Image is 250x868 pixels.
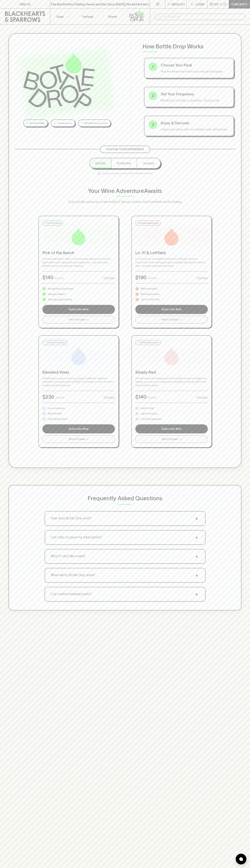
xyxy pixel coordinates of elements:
[45,587,205,601] button: Can I switch between packs?+
[196,395,208,400] p: 6 Bottles
[111,158,137,168] button: Bi-Monthly
[46,341,66,344] p: For the Connoisseur
[239,857,243,861] img: bubble-icon
[69,318,85,321] span: What To Expect
[84,121,108,125] p: Delivered to your door
[172,2,185,6] p: Wishlist
[194,554,199,559] span: +
[42,316,115,323] button: What To Expect+
[42,274,53,281] p: $ 140
[224,3,226,5] p: 0
[55,276,64,280] p: /month
[87,318,88,321] span: +
[57,121,72,125] p: Curated by us
[163,14,243,20] input: Try "Pinot noir"
[149,120,157,129] div: 3
[42,435,115,443] button: What To Expect+
[42,424,115,433] button: Subscribe Now
[139,221,159,225] p: For the Adventurous
[42,393,54,401] p: $ 230
[100,9,125,24] a: Stores
[98,171,153,175] p: Pause or cancel anytime. We're flexible like that.
[56,395,65,400] p: /month
[51,554,85,559] p: What if I don't like a wine?
[135,257,208,268] p: For the curious and slightly adventurous. Natural, minimal intervention wines with personality in...
[19,2,31,6] p: FIND US
[48,406,65,410] p: Iconic producers
[51,573,95,578] p: When will my Bottle Drop arrive?
[195,2,204,6] p: Login
[103,395,115,400] p: 6 Bottles
[50,9,75,24] button: Shop
[135,250,208,256] p: Lo-Fi & Leftfield
[90,158,111,168] button: Monthly
[148,395,157,400] p: /month
[135,435,208,443] button: What To Expect+
[161,120,229,126] p: Enjoy & Discover
[51,535,102,540] p: Can I skip or pause my subscription?
[162,318,178,321] span: What To Expect
[141,417,162,421] p: Pure red expressions
[29,121,45,125] p: No bad bottles
[141,298,160,301] p: Left of center finds
[48,298,72,301] p: Seriously good drinking
[161,98,229,103] p: Monthly, bi-monthly, or quarterly - it's your call
[70,228,88,246] img: Pick of the Bunch
[45,512,205,525] button: How does Bottle Drop work?+
[161,69,229,74] p: Pick the wines that match your mood and palate
[42,369,115,375] p: Elevated Vines
[194,573,199,578] span: +
[54,199,197,204] p: Every bottle opens up a new world of flavors, stories, and moments worth sharing.
[75,9,100,24] a: Tastings
[48,417,67,421] p: Cellar worthy gems
[141,287,158,291] p: Wild & wonderful
[51,592,91,597] p: Can I switch between packs?
[108,14,117,19] p: Stores
[88,494,162,503] p: Frequently Asked Questions
[51,516,91,521] p: How does Bottle Drop work?
[144,188,162,194] span: Awaits
[161,63,229,68] p: Choose Your Pack
[161,91,229,97] p: Set Your Frequency
[23,53,95,108] img: Bottle Drop
[180,318,181,321] span: +
[87,437,88,441] span: +
[148,276,157,280] p: /month
[48,287,73,291] p: Handpicked value heroes
[194,592,199,597] span: +
[48,292,66,296] p: Everyday delights
[135,274,147,281] p: $ 190
[48,412,61,415] p: Rare & limited
[149,63,157,71] div: 1
[82,14,93,19] p: Tastings
[141,292,159,296] p: Boundary pushers
[46,221,61,225] p: For the Curious
[210,2,218,6] p: $0.00
[162,437,178,441] span: What To Expect
[141,412,157,415] p: Light to luscious
[45,568,205,582] button: When will my Bottle Drop arrive?+
[135,369,208,375] p: Simply Red
[45,549,205,563] button: What if I don't like a wine?+
[135,305,208,314] button: Subscribe Now
[42,305,115,314] button: Subscribe Now
[141,406,154,410] p: Bright to bold
[149,91,157,100] div: 2
[70,347,88,365] img: Elevated Vines
[135,424,208,433] button: Subscribe Now
[45,530,205,544] button: Can I skip or pause my subscription?+
[231,2,247,6] p: Checkout
[194,535,199,540] span: +
[135,393,146,401] p: $ 140
[42,250,115,256] p: Pick of the Bunch
[163,347,180,365] img: Simply Red
[180,437,181,441] span: +
[42,257,115,268] p: Drinking well doesn't need a hefty price tag. Here's proof that the best bottles aren't always th...
[106,148,144,151] p: Choose Your Experience
[88,187,162,195] p: Your Wine Adventure
[163,228,180,246] img: Lo-Fi & Leftfield
[143,42,236,51] p: How Bottle Drop Works
[56,14,64,19] p: Shop
[196,276,208,280] p: 6 Bottles
[194,516,199,521] span: +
